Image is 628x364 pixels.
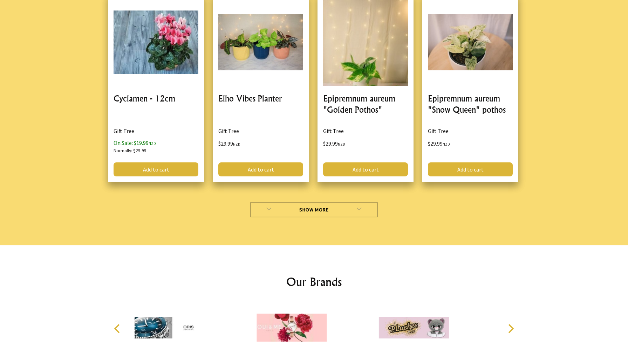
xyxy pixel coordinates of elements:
[218,162,303,176] a: Add to cart
[250,202,378,217] a: Show More
[379,301,449,354] img: P.LUSHES PETS
[110,321,125,336] button: Previous
[428,162,513,176] a: Add to cart
[107,273,521,290] h2: Our Brands
[323,162,408,176] a: Add to cart
[503,321,518,336] button: Next
[135,301,205,354] img: Oris
[257,301,327,354] img: Oui & Me
[114,162,198,176] a: Add to cart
